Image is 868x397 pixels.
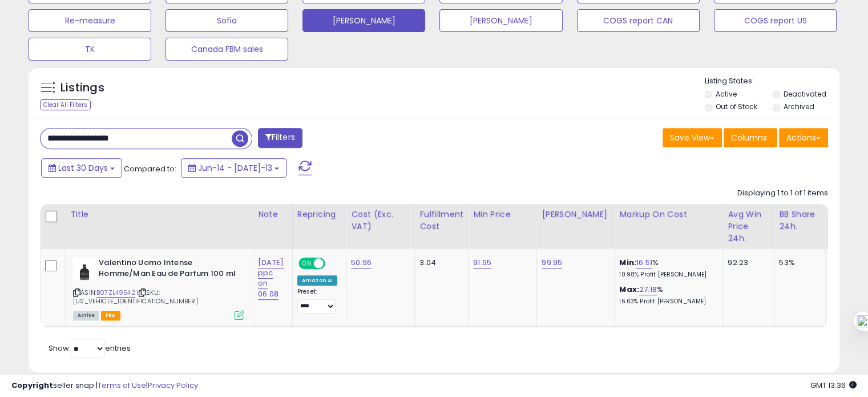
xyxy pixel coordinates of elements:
strong: Copyright [11,380,53,391]
a: [DATE] ppc on 06.08 [258,257,284,300]
span: | SKU: [US_VEHICLE_IDENTIFICATION_NUMBER] [73,288,198,305]
span: Show: entries [49,343,131,354]
p: 16.63% Profit [PERSON_NAME] [619,298,714,306]
button: Filters [258,128,302,148]
div: Cost (Exc. VAT) [351,208,410,232]
button: Canada FBM sales [165,38,288,61]
h5: Listings [60,80,104,96]
button: Re-measure [29,9,151,32]
span: ON [300,259,314,268]
div: 92.23 [728,258,765,268]
div: 53% [779,258,817,268]
div: Clear All Filters [40,99,91,110]
button: Save View [663,128,722,147]
div: % [619,258,714,279]
div: Markup on Cost [619,208,718,220]
div: BB Share 24h. [779,208,821,232]
button: Actions [779,128,828,147]
span: 2025-08-13 13:36 GMT [810,380,857,391]
a: 50.96 [351,257,372,268]
span: Columns [731,132,767,143]
a: 91.95 [473,257,491,268]
div: 3.04 [419,258,459,268]
button: Jun-14 - [DATE]-13 [181,158,286,178]
div: Amazon AI [297,275,337,286]
b: Valentino Uomo Intense Homme/Man Eau de Parfum 100 ml [99,258,237,282]
button: COGS report CAN [577,9,700,32]
a: 16.51 [636,257,652,268]
p: 10.98% Profit [PERSON_NAME] [619,271,714,279]
b: Max: [619,284,639,295]
label: Deactivated [783,89,826,99]
img: 31gjMQo6llL._SL40_.jpg [73,258,96,280]
button: COGS report US [714,9,837,32]
label: Archived [783,102,814,111]
span: Compared to: [124,163,176,174]
div: [PERSON_NAME] [542,208,609,220]
div: seller snap | | [11,380,198,391]
b: Min: [619,257,636,268]
a: Terms of Use [98,380,146,391]
div: Fulfillment Cost [419,208,463,232]
label: Active [716,89,737,99]
div: Avg Win Price 24h. [728,208,769,244]
button: [PERSON_NAME] [439,9,562,32]
button: TK [29,38,151,61]
div: Preset: [297,288,337,314]
button: [PERSON_NAME] [302,9,425,32]
label: Out of Stock [716,102,757,111]
div: Displaying 1 to 1 of 1 items [737,188,828,199]
button: Last 30 Days [41,158,122,178]
a: 99.95 [542,257,562,268]
p: Listing States: [705,76,839,87]
a: B07ZL49542 [96,288,135,298]
span: OFF [324,259,342,268]
span: All listings currently available for purchase on Amazon [73,311,99,320]
a: 27.18 [639,284,657,295]
span: FBA [101,311,120,320]
div: Title [70,208,248,220]
button: Columns [724,128,777,147]
div: Note [258,208,288,220]
div: % [619,284,714,306]
div: Min Price [473,208,532,220]
div: ASIN: [73,258,244,319]
a: Privacy Policy [148,380,198,391]
button: Sofia [165,9,288,32]
th: The percentage added to the cost of goods (COGS) that forms the calculator for Min & Max prices. [615,204,723,249]
div: Repricing [297,208,341,220]
span: Last 30 Days [58,162,108,174]
span: Jun-14 - [DATE]-13 [198,162,272,174]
